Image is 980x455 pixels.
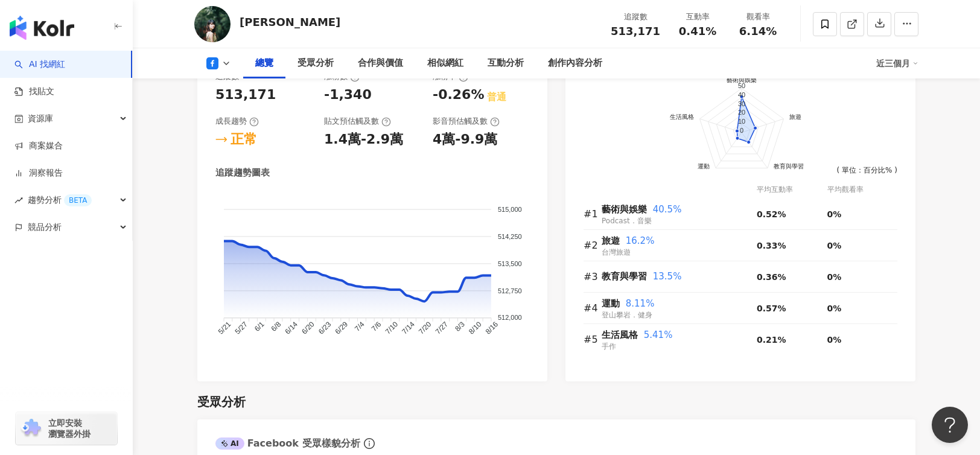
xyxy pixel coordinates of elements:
[584,206,602,221] div: #1
[324,116,391,127] div: 貼文預估觸及數
[602,204,647,215] span: 藝術與娛樂
[488,56,524,71] div: 互動分析
[14,59,65,71] a: searchAI 找網紅
[215,116,259,127] div: 成長趨勢
[653,204,682,215] span: 40.5%
[740,127,743,134] text: 0
[498,260,522,267] tspan: 513,500
[735,11,781,23] div: 觀看率
[738,100,745,107] text: 30
[602,311,652,319] span: 登山攀岩．健身
[584,332,602,347] div: #5
[400,320,416,336] tspan: 7/14
[48,418,91,439] span: 立即安裝 瀏覽器外掛
[362,436,377,451] span: info-circle
[653,271,682,282] span: 13.5%
[757,241,786,250] span: 0.33%
[487,91,506,104] div: 普通
[757,209,786,219] span: 0.52%
[297,56,334,71] div: 受眾分析
[270,320,283,333] tspan: 6/8
[698,163,710,170] text: 運動
[240,14,340,30] div: [PERSON_NAME]
[827,241,842,250] span: 0%
[757,335,786,345] span: 0.21%
[498,287,522,294] tspan: 512,750
[827,209,842,219] span: 0%
[14,86,54,98] a: 找貼文
[14,167,63,179] a: 洞察報告
[739,25,777,37] span: 6.14%
[602,235,620,246] span: 旅遊
[358,56,403,71] div: 合作與價值
[324,130,403,149] div: 1.4萬-2.9萬
[584,269,602,284] div: #3
[498,314,522,322] tspan: 512,000
[484,320,500,336] tspan: 8/16
[738,118,745,125] text: 10
[16,412,117,445] a: chrome extension立即安裝 瀏覽器外掛
[679,25,716,37] span: 0.41%
[215,86,276,104] div: 513,171
[827,184,898,196] div: 平均觀看率
[602,329,638,340] span: 生活風格
[644,329,673,340] span: 5.41%
[64,194,92,206] div: BETA
[602,342,616,351] span: 手作
[197,393,246,410] div: 受眾分析
[300,320,316,336] tspan: 6/20
[789,113,801,120] text: 旅遊
[434,320,450,336] tspan: 7/27
[827,304,842,313] span: 0%
[215,437,360,450] div: Facebook 受眾樣貌分析
[10,16,74,40] img: logo
[28,214,62,241] span: 競品分析
[14,196,23,205] span: rise
[827,272,842,282] span: 0%
[932,407,968,443] iframe: Help Scout Beacon - Open
[602,298,620,309] span: 運動
[727,77,757,84] text: 藝術與娛樂
[611,11,660,23] div: 追蹤數
[215,167,270,179] div: 追蹤趨勢圖表
[215,437,244,450] div: AI
[626,298,655,309] span: 8.11%
[194,6,231,42] img: KOL Avatar
[255,56,273,71] div: 總覽
[19,419,43,438] img: chrome extension
[611,25,660,37] span: 513,171
[28,105,53,132] span: 資源庫
[427,56,463,71] div: 相似網紅
[467,320,483,336] tspan: 8/10
[675,11,721,23] div: 互動率
[284,320,300,336] tspan: 6/14
[738,83,745,90] text: 50
[417,320,433,336] tspan: 7/20
[433,86,484,104] div: -0.26%
[584,301,602,316] div: #4
[584,238,602,253] div: #2
[602,217,652,225] span: Podcast．音樂
[433,130,497,149] div: 4萬-9.9萬
[738,91,745,98] text: 40
[317,320,333,336] tspan: 6/23
[433,116,500,127] div: 影音預估觸及數
[370,320,383,333] tspan: 7/6
[231,130,257,149] div: 正常
[774,163,804,170] text: 教育與學習
[757,304,786,313] span: 0.57%
[28,186,92,214] span: 趨勢分析
[253,320,266,333] tspan: 6/1
[757,272,786,282] span: 0.36%
[757,184,827,196] div: 平均互動率
[234,320,250,336] tspan: 5/27
[334,320,350,336] tspan: 6/29
[498,206,522,213] tspan: 515,000
[876,54,918,73] div: 近三個月
[602,248,631,256] span: 台灣旅遊
[217,320,233,336] tspan: 5/21
[353,320,366,333] tspan: 7/4
[384,320,400,336] tspan: 7/10
[827,335,842,345] span: 0%
[324,86,372,104] div: -1,340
